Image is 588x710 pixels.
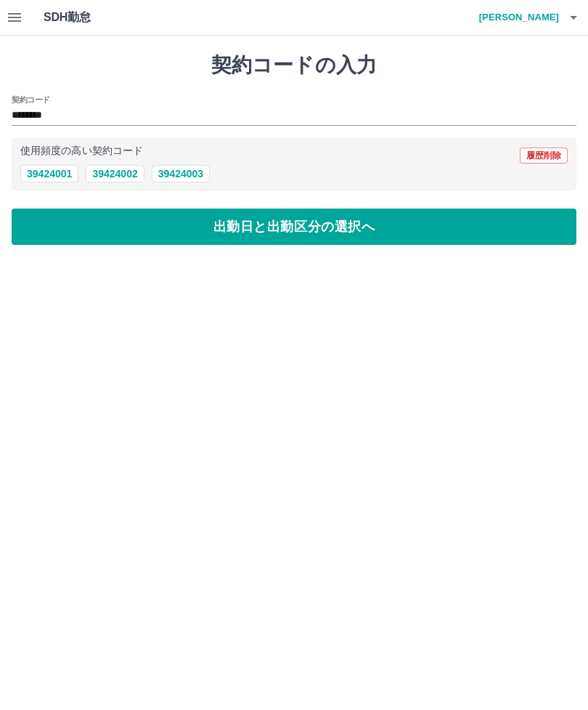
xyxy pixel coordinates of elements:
[20,165,78,182] button: 39424001
[152,165,210,182] button: 39424003
[12,53,576,78] h1: 契約コードの入力
[86,165,144,182] button: 39424002
[20,146,143,156] p: 使用頻度の高い契約コード
[12,94,50,105] h2: 契約コード
[520,148,568,164] button: 履歴削除
[12,209,576,245] button: 出勤日と出勤区分の選択へ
